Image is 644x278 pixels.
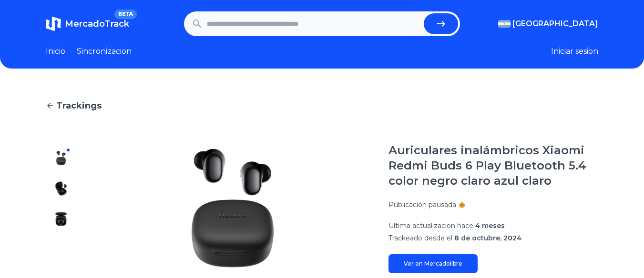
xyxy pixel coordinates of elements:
[46,16,61,31] img: MercadoTrack
[46,99,598,112] a: Trackings
[388,143,598,189] h1: Auriculares inalámbricos Xiaomi Redmi Buds 6 Play Bluetooth 5.4 color negro claro azul claro
[56,99,102,112] span: Trackings
[53,150,69,166] img: Auriculares inalámbricos Xiaomi Redmi Buds 6 Play Bluetooth 5.4 color negro claro azul claro
[114,10,137,19] span: BETA
[388,221,473,230] span: Ultima actualizacion hace
[388,254,478,273] a: Ver en Mercadolibre
[53,181,69,196] img: Auriculares inalámbricos Xiaomi Redmi Buds 6 Play Bluetooth 5.4 color negro claro azul claro
[388,200,456,209] p: Publicacion pausada
[498,18,598,30] button: [GEOGRAPHIC_DATA]
[551,46,598,57] button: Iniciar sesion
[512,18,598,30] span: [GEOGRAPHIC_DATA]
[65,19,129,29] span: MercadoTrack
[46,46,65,57] a: Inicio
[475,221,505,230] span: 4 meses
[77,46,132,57] a: Sincronizacion
[95,143,369,273] img: Auriculares inalámbricos Xiaomi Redmi Buds 6 Play Bluetooth 5.4 color negro claro azul claro
[454,234,521,242] span: 8 de octubre, 2024
[53,211,69,227] img: Auriculares inalámbricos Xiaomi Redmi Buds 6 Play Bluetooth 5.4 color negro claro azul claro
[498,20,511,28] img: Argentina
[388,234,452,242] span: Trackeado desde el
[46,16,129,31] a: MercadoTrackBETA
[53,242,69,257] img: Auriculares inalámbricos Xiaomi Redmi Buds 6 Play Bluetooth 5.4 color negro claro azul claro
